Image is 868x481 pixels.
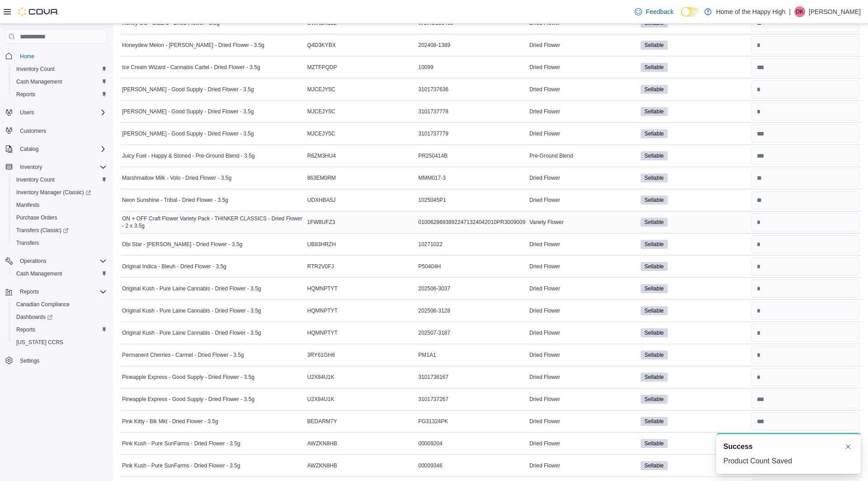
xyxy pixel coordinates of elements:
button: Users [16,107,38,118]
button: Users [2,106,110,119]
span: Sellable [645,218,664,226]
span: Inventory Count [16,176,55,183]
div: P50404H [416,261,528,272]
span: Settings [16,355,107,366]
span: Cash Management [16,270,62,277]
span: Honeydew Melon - [PERSON_NAME] - Dried Flower - 3.5g [122,42,264,49]
div: Notification [723,441,854,452]
button: Settings [2,354,110,367]
span: UDXHBA5J [307,196,336,204]
span: Sellable [641,63,668,72]
span: Dried Flower [529,241,560,248]
span: Transfers [13,238,107,248]
span: Sellable [641,107,668,116]
button: Inventory Count [9,173,110,186]
span: Reports [13,324,107,335]
span: Transfers [16,239,39,247]
span: Sellable [645,395,664,403]
button: Inventory [16,162,46,173]
span: 863EM0RM [307,174,336,182]
span: Sellable [645,85,664,93]
span: HQMNPTYT [307,329,338,336]
span: UB83HRZH [307,241,336,248]
button: Inventory Count [9,63,110,75]
a: Dashboards [9,311,110,323]
span: Original Kush - Pure Laine Cannabis - Dried Flower - 3.5g [122,307,261,314]
button: Canadian Compliance [9,298,110,311]
span: Original Indica - Bleuh - Dried Flower - 3.5g [122,263,226,270]
span: Sellable [641,196,668,205]
span: Customers [20,127,46,135]
div: 202506-3128 [416,305,528,316]
span: Dried Flower [529,396,560,403]
span: Purchase Orders [16,214,57,221]
span: Inventory Count [13,64,107,75]
span: Dried Flower [529,174,560,182]
span: Sellable [645,462,664,470]
span: Sellable [641,173,668,182]
span: MJCEJY5C [307,108,335,115]
span: RTR2V0FJ [307,263,334,270]
span: Cash Management [13,76,107,87]
span: Dried Flower [529,418,560,425]
a: Transfers [13,238,42,248]
span: Inventory Count [13,174,107,185]
button: Reports [9,88,110,101]
div: Daniel Khong [794,6,805,17]
span: Home [20,53,34,60]
span: Sellable [641,350,668,360]
a: Customers [16,126,50,136]
span: 1FW8UFZ3 [307,219,335,226]
button: Home [2,49,110,62]
span: Sellable [641,85,668,94]
div: 00009204 [416,438,528,449]
span: Sellable [645,439,664,448]
button: Cash Management [9,267,110,280]
div: FG31324PK [416,416,528,427]
span: Canadian Compliance [16,301,70,308]
span: Inventory Manager (Classic) [13,187,107,198]
a: Inventory Manager (Classic) [13,187,94,198]
span: Sellable [645,373,664,381]
a: Settings [16,355,43,366]
span: Sellable [641,41,668,50]
a: Purchase Orders [13,212,61,223]
span: Manifests [16,201,39,209]
a: [US_STATE] CCRS [13,337,67,348]
a: Manifests [13,200,43,210]
span: ON + OFF Craft Flower Variety Pack - THINKER CLASSICS - Dried Flower - 2 x 3.5g [122,215,304,229]
div: Product Count Saved [723,456,854,467]
span: Pineapple Express - Good Supply - Dried Flower - 3.5g [122,374,255,381]
a: Feedback [631,3,677,21]
img: Cova [18,7,59,16]
button: Dismiss toast [843,441,854,452]
span: Sellable [645,329,664,337]
span: Dashboards [13,312,107,322]
button: Catalog [2,143,110,155]
span: Dried Flower [529,42,560,49]
span: [PERSON_NAME] - Good Supply - Dried Flower - 3.5g [122,108,254,115]
div: MMM017-3 [416,173,528,183]
span: Inventory [20,163,42,171]
div: 3101736167 [416,372,528,383]
button: Operations [16,256,50,266]
button: Catalog [16,144,42,154]
span: Q4D3KYBX [307,42,336,49]
span: Sellable [641,328,668,337]
span: Sellable [645,174,664,182]
span: Dried Flower [529,196,560,204]
span: Transfers (Classic) [16,227,68,234]
span: Catalog [16,144,107,154]
span: Canadian Compliance [13,299,107,310]
span: Dried Flower [529,108,560,115]
button: [US_STATE] CCRS [9,336,110,349]
span: Juicy Fuel - Happy & Stoned - Pre-Ground Blend - 3.5g [122,152,255,159]
span: Original Kush - Pure Laine Cannabis - Dried Flower - 3.5g [122,329,261,336]
button: Customers [2,124,110,137]
span: Inventory [16,162,107,173]
div: 10271022 [416,239,528,250]
span: Transfers (Classic) [13,225,107,236]
span: Sellable [645,130,664,138]
div: 3101737636 [416,84,528,95]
